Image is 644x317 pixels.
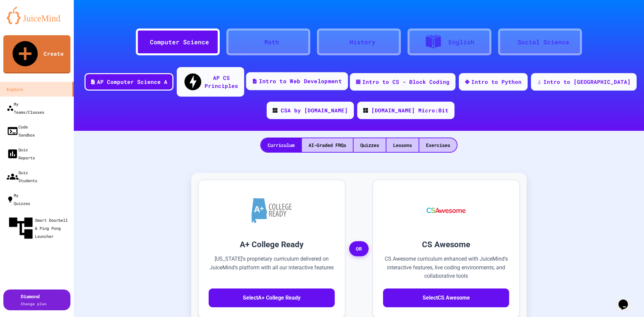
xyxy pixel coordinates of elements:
[264,38,279,47] div: Math
[383,288,509,307] button: SelectCS Awesome
[3,289,70,310] button: DiamondChange plan
[543,78,631,86] div: Intro to [GEOGRAPHIC_DATA]
[302,138,353,152] div: AI-Graded FRQs
[383,255,509,280] p: CS Awesome curriculum enhanced with JuiceMind's interactive features, live coding environments, a...
[97,78,167,86] div: AP Computer Science A
[371,106,448,114] div: [DOMAIN_NAME] Micro:Bit
[7,100,44,116] div: My Teams/Classes
[209,255,335,280] p: [US_STATE]'s proprietary curriculum delivered on JuiceMind's platform with all our interactive fe...
[205,74,238,90] div: AP CS Principles
[281,106,348,114] div: CSA by [DOMAIN_NAME]
[7,7,67,24] img: logo-orange.svg
[471,78,522,86] div: Intro to Python
[7,85,23,93] div: Explore
[616,290,637,310] iframe: chat widget
[518,38,569,47] div: Social Science
[273,108,277,113] img: CODE_logo_RGB.png
[419,138,457,152] div: Exercises
[354,138,386,152] div: Quizzes
[7,191,30,207] div: My Quizzes
[383,239,509,251] h3: CS Awesome
[209,239,335,251] h3: A+ College Ready
[7,123,35,139] div: Code Sandbox
[7,168,37,184] div: Quiz Students
[21,301,47,306] span: Change plan
[252,198,292,223] img: A+ College Ready
[362,78,449,86] div: Intro to CS - Block Coding
[261,138,301,152] div: Curriculum
[448,38,474,47] div: English
[350,38,375,47] div: History
[7,146,35,162] div: Quiz Reports
[349,241,369,257] span: OR
[150,38,209,47] div: Computer Science
[7,214,71,242] div: Smart Doorbell & Ping Pong Launcher
[3,35,70,73] a: Create
[259,77,342,86] div: Intro to Web Development
[420,190,473,230] img: CS Awesome
[386,138,419,152] div: Lessons
[363,108,368,113] img: CODE_logo_RGB.png
[21,293,47,307] div: Diamond
[209,288,335,307] button: SelectA+ College Ready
